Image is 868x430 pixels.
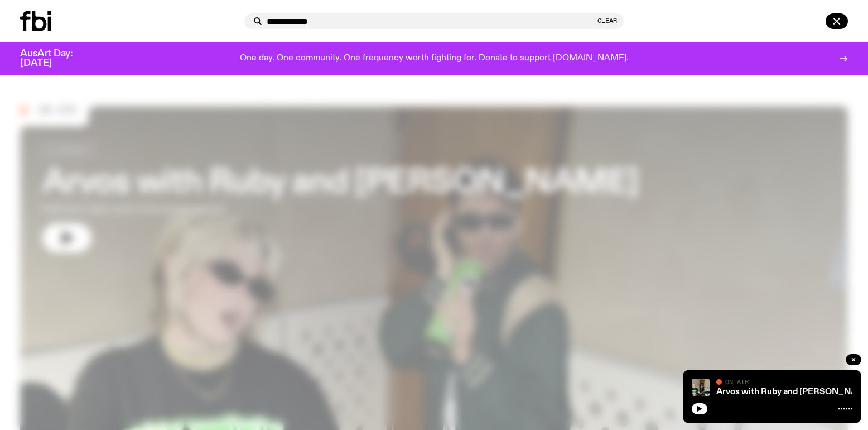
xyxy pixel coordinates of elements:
[725,378,749,385] span: On Air
[597,18,617,24] button: Clear
[692,379,710,396] img: Ruby wears a Collarbones t shirt and pretends to play the DJ decks, Al sings into a pringles can....
[20,49,91,68] h3: AusArt Day: [DATE]
[240,54,629,64] p: One day. One community. One frequency worth fighting for. Donate to support [DOMAIN_NAME].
